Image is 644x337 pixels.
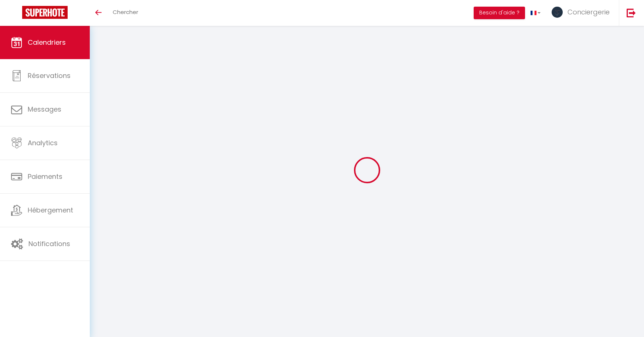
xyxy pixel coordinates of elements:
span: Analytics [28,138,58,147]
span: Messages [28,105,61,114]
img: ... [552,7,563,18]
span: Notifications [28,239,70,248]
span: Paiements [28,172,62,181]
span: Calendriers [28,38,66,47]
img: logout [627,8,636,17]
button: Besoin d'aide ? [474,7,525,19]
span: Chercher [113,8,138,16]
span: Réservations [28,71,71,80]
span: Conciergerie [568,7,610,17]
span: Hébergement [28,205,73,215]
img: Super Booking [22,6,68,19]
